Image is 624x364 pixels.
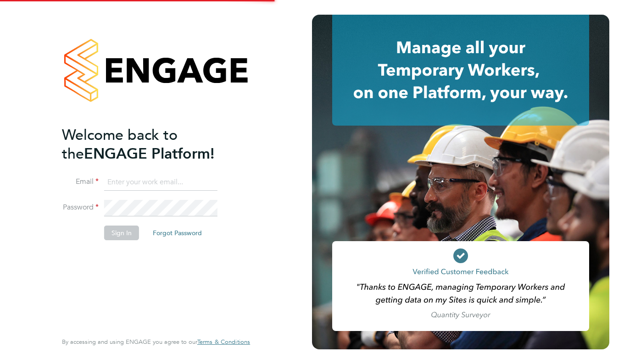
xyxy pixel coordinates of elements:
[104,226,139,240] button: Sign In
[197,338,250,346] a: Terms & Conditions
[62,203,99,212] label: Password
[197,338,250,346] span: Terms & Conditions
[104,174,217,191] input: Enter your work email...
[62,126,241,163] h2: ENGAGE Platform!
[62,177,99,187] label: Email
[62,338,250,346] span: By accessing and using ENGAGE you agree to our
[145,226,209,240] button: Forgot Password
[62,126,178,163] span: Welcome back to the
